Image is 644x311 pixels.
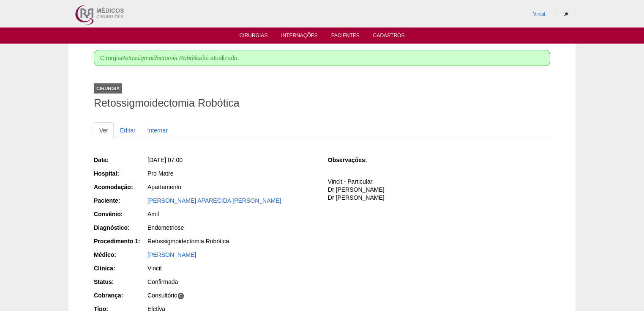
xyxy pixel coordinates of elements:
a: Internar [142,122,173,138]
h1: Retossigmoidectomia Robótica [94,98,550,108]
em: Retossigmoidectomia Robótica [121,55,202,61]
a: [PERSON_NAME] [147,251,196,258]
div: Acomodação: [94,183,147,191]
a: Editar [115,122,141,138]
div: Data: [94,156,147,164]
div: Status: [94,278,147,286]
div: Cirurgia [94,83,122,94]
div: Médico: [94,250,147,259]
span: [DATE] 07:00 [147,157,183,163]
span: C [177,292,185,300]
div: Pro Matre [147,169,316,178]
div: Convênio: [94,210,147,218]
a: Vincit [533,11,546,17]
div: Cobrança: [94,291,147,300]
a: Ver [94,122,114,138]
a: [PERSON_NAME] APARECIDA [PERSON_NAME] [147,197,281,204]
a: Cirurgias [240,33,268,41]
div: Confirmada [147,278,316,286]
a: Internações [281,33,318,41]
div: Endometriose [147,223,316,232]
a: Cadastros [373,33,405,41]
div: Consultório [147,291,316,300]
div: Cirurgia foi atualizado. [94,50,550,66]
div: Vincit [147,264,316,272]
div: Retossigmoidectomia Robótica [147,237,316,245]
div: Amil [147,210,316,218]
div: Clínica: [94,264,147,272]
div: Procedimento 1: [94,237,147,245]
div: Apartamento [147,183,316,191]
div: Paciente: [94,196,147,205]
a: Pacientes [331,33,360,41]
p: Vincit - Particular Dr [PERSON_NAME] Dr [PERSON_NAME] [328,178,550,202]
div: Hospital: [94,169,147,178]
div: Observações: [328,156,381,164]
div: Diagnóstico: [94,223,147,232]
i: Sair [564,11,568,17]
